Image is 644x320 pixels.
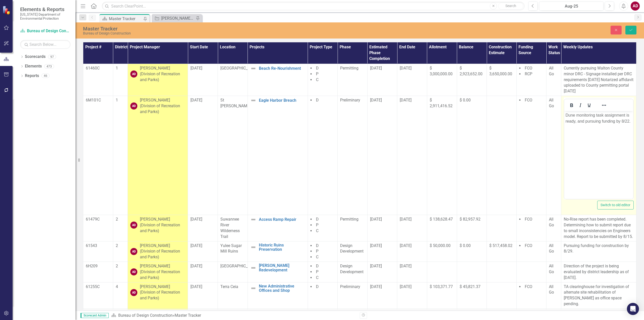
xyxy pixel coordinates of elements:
span: $ 517,458.02 [489,243,512,248]
span: Scorecard Admin [80,313,109,318]
span: FCO [525,66,532,70]
span: $ 2,923,652.00 [460,66,482,76]
span: All Go [549,284,554,295]
div: Open Intercom Messenger [627,303,639,315]
img: Not Defined [250,97,256,103]
span: [DATE] [190,264,202,268]
span: $ 50,000.00 [430,243,451,248]
span: FCO [525,284,532,289]
img: Not Defined [250,65,256,72]
span: [DATE] [400,243,412,248]
p: Currently pursuing Walton County minor DRC - Signage installed per DRC requirements [DATE] Notari... [564,65,634,94]
span: [DATE] [370,243,382,248]
div: Aug-25 [541,3,602,9]
div: [PERSON_NAME] (Division of Recreation and Parks) [140,97,185,115]
a: Eagle Harbor Breach [259,98,305,103]
span: [DATE] [370,264,382,268]
span: [DATE] [370,217,382,222]
span: [DATE] [370,98,382,102]
a: Reports [25,73,39,79]
span: $ 2,911,416.52 [430,98,453,108]
button: AD [631,2,640,11]
span: D [316,243,319,248]
span: 4 [116,284,118,289]
span: [DATE] [190,98,202,102]
span: Permitting [340,217,358,222]
span: 1 [116,98,118,102]
p: Direction of the project is being evaluated by district leadership as of [DATE]. [564,263,634,281]
div: [PERSON_NAME] (Division of Recreation and Parks) [140,217,185,234]
div: 473 [44,64,54,68]
p: 61460C [86,65,110,71]
button: Bold [567,102,576,109]
img: Not Defined [250,265,256,271]
a: [PERSON_NAME] Redevelopment [259,263,305,272]
span: [DATE] [190,284,202,289]
span: $ 82,957.92 [460,217,480,222]
span: All Go [549,66,554,76]
div: AD [130,268,137,275]
span: 1 [116,66,118,70]
span: [DATE] [370,66,382,70]
div: Bureau of Design Construction [83,31,397,35]
span: $ 45,821.37 [460,284,480,289]
a: Bureau of Design Construction [20,28,70,34]
span: Yulee Sugar Mill Ruins [220,243,242,254]
span: All Go [549,98,554,108]
button: Underline [585,102,593,109]
span: C [316,275,318,280]
span: C [316,77,318,82]
span: FCO [525,98,532,102]
a: [PERSON_NAME]'s Tracker [153,15,194,21]
span: Preliminary [340,98,360,102]
div: AD [130,70,137,78]
span: 2 [116,264,118,268]
p: No-Rise report has been completed. Determining how to submit report due to small inconsistencies ... [564,217,634,239]
a: Elements [25,63,42,69]
span: D [316,66,319,70]
div: [PERSON_NAME] (Division of Recreation and Parks) [140,65,185,83]
span: [GEOGRAPHIC_DATA] [220,264,258,268]
div: » [111,313,356,318]
span: C [316,255,318,259]
div: [PERSON_NAME] (Division of Recreation and Parks) [140,284,185,301]
span: D [316,217,319,222]
a: Historic Ruins Preservation [259,243,305,252]
span: P [316,269,318,274]
p: 61479C [86,217,110,222]
span: Suwannee River Wilderness Trail [220,217,240,239]
span: P [316,72,318,76]
div: AD [130,102,137,110]
a: Bureau of Design Construction [118,313,173,318]
span: $ 3,650,000.00 [489,66,512,76]
span: [DATE] [370,284,382,289]
a: Beach Re-Nourishment [259,66,305,71]
span: [DATE] [400,284,412,289]
span: All Go [549,264,554,274]
div: Master Tracker [109,16,142,22]
span: D [316,264,319,268]
span: D [316,98,319,102]
div: 46 [42,74,50,78]
span: D [316,284,319,289]
div: [PERSON_NAME] (Division of Recreation and Parks) [140,243,185,260]
img: Not Defined [250,285,256,291]
span: $ 0.00 [460,98,471,102]
p: 6H209 [86,263,110,269]
span: $ 0.00 [460,243,471,248]
p: 61255C [86,284,110,290]
button: Reveal or hide additional toolbar items [600,102,608,109]
span: Design Development [340,264,364,274]
span: $ 138,628.47 [430,217,453,222]
span: Terra Ceia [220,284,238,289]
span: [DATE] [190,243,202,248]
div: AD [130,222,137,229]
div: [PERSON_NAME] (Division of Recreation and Parks) [140,263,185,281]
span: All Go [549,217,554,227]
img: Not Defined [250,217,256,223]
span: [GEOGRAPHIC_DATA] [220,66,258,70]
span: [DATE] [400,98,412,102]
small: [US_STATE] Department of Environmental Protection [20,12,70,21]
span: P [316,223,318,227]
